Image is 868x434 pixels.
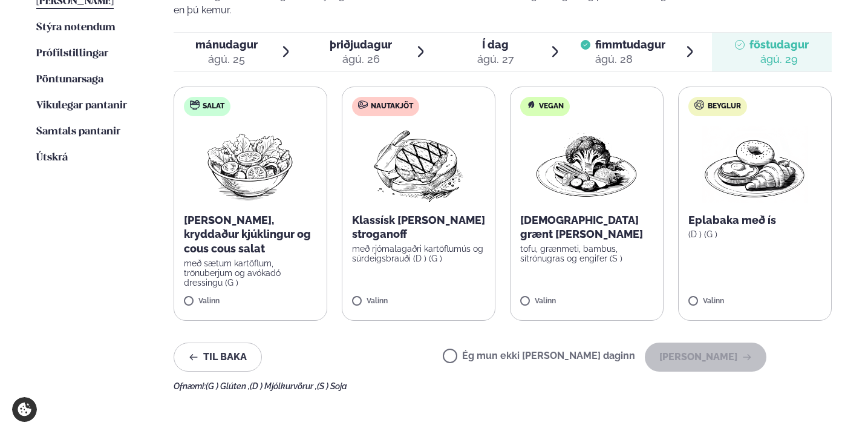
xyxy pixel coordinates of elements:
p: tofu, grænmeti, bambus, sítrónugras og engifer (S ) [520,244,653,263]
a: Vikulegar pantanir [36,99,127,113]
span: föstudagur [749,38,809,51]
div: ágú. 26 [330,52,392,67]
p: (D ) (G ) [688,229,821,239]
div: ágú. 29 [749,52,809,67]
a: Pöntunarsaga [36,73,103,87]
span: Pöntunarsaga [36,74,103,85]
span: Nautakjöt [371,102,413,111]
img: bagle-new-16px.svg [694,100,705,110]
p: [DEMOGRAPHIC_DATA] grænt [PERSON_NAME] [520,213,653,242]
img: Vegan.svg [526,100,536,110]
span: Samtals pantanir [36,127,120,137]
p: Klassísk [PERSON_NAME] stroganoff [352,213,485,242]
span: Prófílstillingar [36,48,108,59]
span: (S ) Soja [317,381,347,391]
a: Prófílstillingar [36,47,108,61]
span: Útskrá [36,153,68,163]
a: Útskrá [36,151,68,165]
img: beef.svg [358,100,368,110]
p: með rjómalagaðri kartöflumús og súrdeigsbrauði (D ) (G ) [352,244,485,263]
button: [PERSON_NAME] [645,343,766,372]
img: Croissant.png [702,126,808,203]
a: Samtals pantanir [36,125,120,139]
img: salad.svg [190,100,200,110]
img: Beef-Meat.png [365,126,472,203]
img: Vegan.png [534,126,640,203]
div: Ofnæmi: [174,381,832,391]
div: ágú. 27 [477,52,514,67]
span: Beyglur [708,102,741,111]
button: Til baka [174,343,262,372]
div: ágú. 28 [595,52,665,67]
span: Í dag [477,38,514,52]
p: með sætum kartöflum, trönuberjum og avókadó dressingu (G ) [184,258,317,288]
a: Stýra notendum [36,21,116,35]
span: Vegan [539,102,564,111]
span: Vikulegar pantanir [36,100,127,111]
span: Stýra notendum [36,22,116,33]
p: Eplabaka með ís [688,213,821,228]
span: (D ) Mjólkurvörur , [250,381,317,391]
span: þriðjudagur [330,38,392,51]
span: mánudagur [195,38,258,51]
a: Cookie settings [12,397,37,422]
span: Salat [203,102,224,111]
span: fimmtudagur [595,38,665,51]
p: [PERSON_NAME], kryddaður kjúklingur og cous cous salat [184,213,317,257]
div: ágú. 25 [195,52,258,67]
img: Salad.png [197,126,304,203]
span: (G ) Glúten , [206,381,250,391]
